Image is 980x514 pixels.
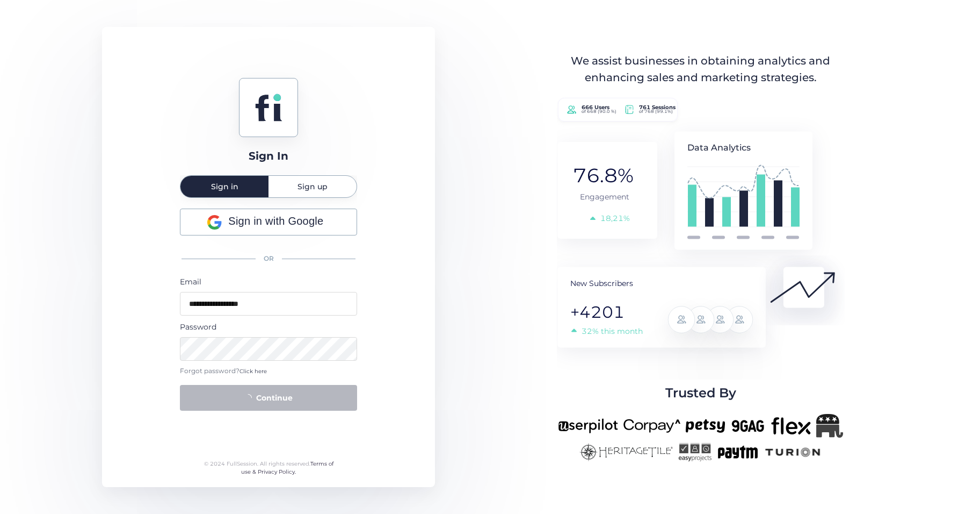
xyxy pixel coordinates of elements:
[558,414,618,438] img: userpilot-new.png
[581,104,609,111] tspan: 666 Users
[600,213,630,223] tspan: 18,21%
[639,109,673,114] tspan: of 768 (99.1%)
[579,443,673,461] img: heritagetile-new.png
[639,104,676,111] tspan: 761 Sessions
[241,460,333,476] a: Terms of use & Privacy Policy.
[687,142,751,153] tspan: Data Analytics
[570,278,633,288] tspan: New Subscribers
[678,443,712,461] img: easyprojects-new.png
[559,53,843,87] div: We assist businesses in obtaining analytics and enhancing sales and marketing strategies.
[570,302,625,322] tspan: +4201
[180,366,357,376] div: Forgot password?
[239,368,267,375] span: Click here
[228,213,323,230] span: Sign in with Google
[717,443,758,461] img: paytm-new.png
[297,183,328,190] span: Sign up
[573,163,634,187] tspan: 76.8%
[180,321,357,333] div: Password
[211,183,238,190] span: Sign in
[580,192,629,202] tspan: Engagement
[623,414,680,438] img: corpay-new.png
[816,414,843,438] img: Republicanlogo-bw.png
[199,460,338,476] div: © 2024 FullSession. All rights reserved.
[764,443,822,461] img: turion-new.png
[180,247,357,270] div: OR
[686,414,725,438] img: petsy-new.png
[665,383,736,403] span: Trusted By
[582,326,643,336] tspan: 32% this month
[730,414,766,438] img: 9gag-new.png
[180,276,357,288] div: Email
[771,414,811,438] img: flex-new.png
[249,148,288,165] div: Sign In
[180,385,357,411] button: Continue
[581,109,616,114] tspan: of 668 (90.0 %)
